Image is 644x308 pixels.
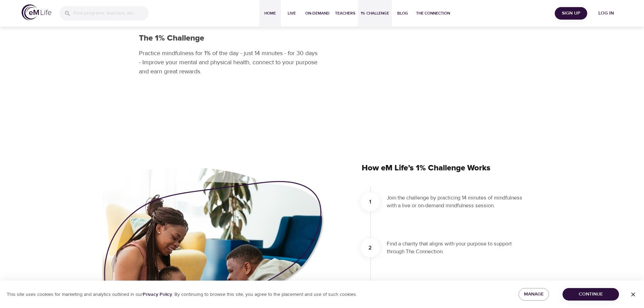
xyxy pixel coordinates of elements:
[590,7,622,20] button: Log in
[524,290,544,299] span: Manage
[416,10,450,17] span: The Connection
[74,6,149,21] input: Find programs, teachers, etc...
[563,288,619,301] button: Continue
[143,291,172,298] a: Privacy Policy
[139,33,318,43] h2: The 1% Challenge
[568,290,614,299] span: Continue
[557,9,585,18] span: Sign Up
[555,7,587,20] button: Sign Up
[361,238,380,257] div: 2
[519,288,549,301] button: Manage
[305,10,330,17] span: On-Demand
[387,240,525,256] p: Find a charity that aligns with your purpose to support through The Connection.
[395,10,411,17] span: Blog
[22,4,51,20] img: logo
[284,10,300,17] span: Live
[361,10,389,17] span: 1% Challenge
[361,192,380,211] div: 1
[362,157,533,179] h2: How eM Life’s 1% Challenge Works
[335,10,355,17] span: Teachers
[593,9,620,18] span: Log in
[387,194,525,210] p: Join the challenge by practicing 14 minutes of mindfulness with a live or on-demand mindfulness s...
[139,49,318,76] p: Practice mindfulness for 1% of the day - just 14 minutes - for 30 days - Improve your mental and ...
[262,10,278,17] span: Home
